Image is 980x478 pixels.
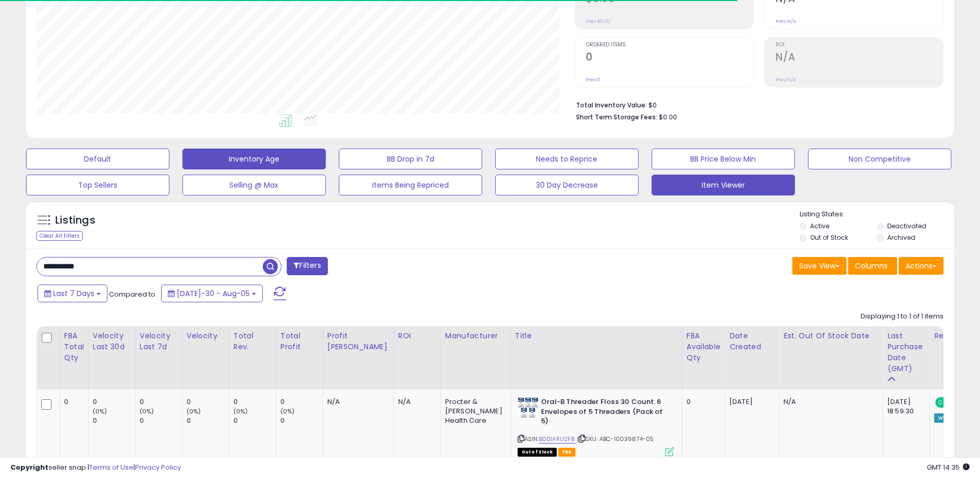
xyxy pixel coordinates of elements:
[177,288,250,299] span: [DATE]-30 - Aug-05
[515,330,678,341] div: Title
[729,330,775,352] div: Date Created
[899,257,944,275] button: Actions
[398,330,436,341] div: ROI
[280,407,295,415] small: (0%)
[93,397,135,407] div: 0
[652,175,795,195] button: Item Viewer
[855,261,888,271] span: Columns
[93,416,135,425] div: 0
[187,330,225,341] div: Velocity
[234,330,272,352] div: Total Rev.
[577,435,654,443] span: | SKU: ABC-10039874-05
[10,462,48,472] strong: Copyright
[495,175,639,195] button: 30 Day Decrease
[659,112,678,122] span: $0.00
[861,312,944,322] div: Displaying 1 to 1 of 1 items
[140,407,154,415] small: (0%)
[848,257,897,275] button: Columns
[586,18,611,24] small: Prev: $0.00
[445,397,503,426] div: Procter & [PERSON_NAME] Health Care
[800,210,954,219] p: Listing States:
[26,149,169,169] button: Default
[887,222,926,230] label: Deactivated
[53,288,94,299] span: Last 7 Days
[327,397,386,407] div: N/A
[936,398,949,407] span: ON
[140,397,182,407] div: 0
[783,397,875,407] p: N/A
[687,330,720,363] div: FBA Available Qty
[109,289,157,299] span: Compared to:
[792,257,847,275] button: Save View
[135,462,181,472] a: Privacy Policy
[586,42,754,48] span: Ordered Items
[187,416,229,425] div: 0
[398,397,433,407] div: N/A
[280,330,318,352] div: Total Profit
[234,416,276,425] div: 0
[93,330,131,352] div: Velocity Last 30d
[280,416,323,425] div: 0
[558,448,576,457] span: FBA
[187,397,229,407] div: 0
[161,285,263,302] button: [DATE]-30 - Aug-05
[64,397,80,407] div: 0
[577,98,936,111] li: $0
[445,330,506,341] div: Manufacturer
[55,213,95,228] h5: Listings
[10,463,181,473] div: seller snap | |
[541,397,668,429] b: Oral-B Threader Floss 30 Count: 6 Envelopes of 5 Threaders (Pack of 5)
[182,149,326,169] button: Inventory Age
[810,222,829,230] label: Active
[140,416,182,425] div: 0
[327,330,389,352] div: Profit [PERSON_NAME]
[38,285,107,302] button: Last 7 Days
[586,77,601,83] small: Prev: 0
[776,77,796,83] small: Prev: N/A
[280,397,323,407] div: 0
[93,407,107,415] small: (0%)
[934,413,971,423] div: Win BuyBox
[518,397,538,418] img: 51LgpwT2FaL._SL40_.jpg
[339,149,482,169] button: BB Drop in 7d
[182,175,326,195] button: Selling @ Max
[887,397,922,416] div: [DATE] 18:59:30
[187,407,201,415] small: (0%)
[652,149,795,169] button: BB Price Below Min
[539,435,575,444] a: B00IARU2F8
[586,51,754,65] h2: 0
[577,113,658,121] b: Short Term Storage Fees:
[26,175,169,195] button: Top Sellers
[887,330,925,374] div: Last Purchase Date (GMT)
[339,175,482,195] button: Items Being Repriced
[887,233,915,242] label: Archived
[776,42,943,48] span: ROI
[810,233,848,242] label: Out of Stock
[89,462,133,472] a: Terms of Use
[495,149,639,169] button: Needs to Reprice
[934,330,975,341] div: Repricing
[518,448,557,457] span: All listings that are currently out of stock and unavailable for purchase on Amazon
[64,330,84,363] div: FBA Total Qty
[729,397,771,407] div: [DATE]
[927,462,970,472] span: 2025-08-13 14:35 GMT
[776,51,943,65] h2: N/A
[36,231,83,241] div: Clear All Filters
[234,397,276,407] div: 0
[140,330,178,352] div: Velocity Last 7d
[287,257,327,275] button: Filters
[234,407,248,415] small: (0%)
[776,18,796,24] small: Prev: N/A
[518,397,674,455] div: ASIN:
[808,149,951,169] button: Non Competitive
[687,397,717,407] div: 0
[783,330,878,341] div: Est. Out Of Stock Date
[577,101,647,109] b: Total Inventory Value:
